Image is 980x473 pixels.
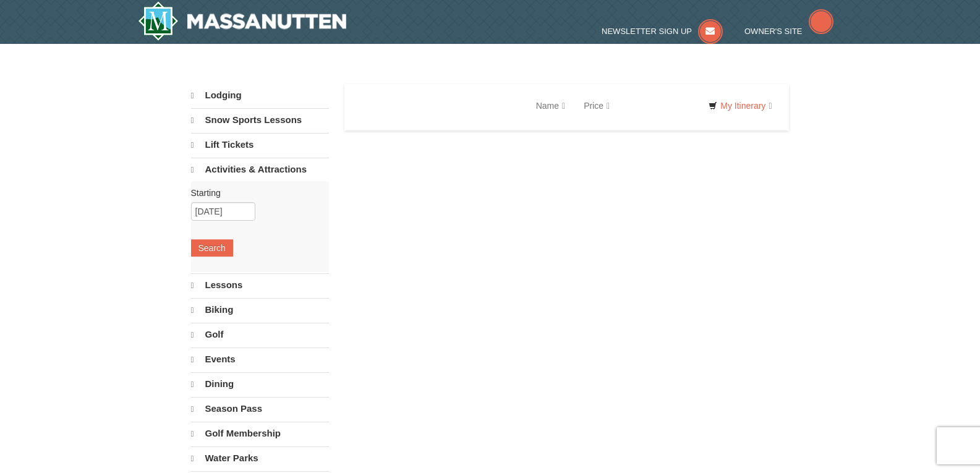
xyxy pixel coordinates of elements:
[191,446,329,470] a: Water Parks
[191,273,329,297] a: Lessons
[701,96,780,115] a: My Itinerary
[191,239,233,257] button: Search
[191,372,329,396] a: Dining
[744,27,803,36] span: Owner's Site
[527,93,574,118] a: Name
[744,27,833,36] a: Owner's Site
[191,397,329,420] a: Season Pass
[191,298,329,322] a: Biking
[191,158,329,181] a: Activities & Attractions
[191,84,329,107] a: Lodging
[191,108,329,132] a: Snow Sports Lessons
[138,1,347,41] img: Massanutten Resort Logo
[191,187,320,199] label: Starting
[138,1,347,41] a: Massanutten Resort
[191,323,329,346] a: Golf
[191,133,329,156] a: Lift Tickets
[191,347,329,371] a: Events
[602,27,723,36] a: Newsletter Sign Up
[191,422,329,445] a: Golf Membership
[574,93,619,118] a: Price
[602,27,692,36] span: Newsletter Sign Up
